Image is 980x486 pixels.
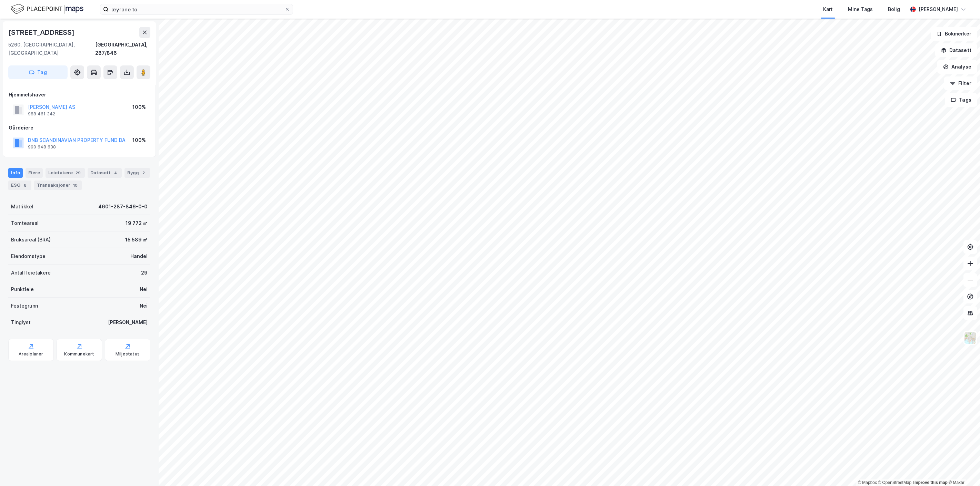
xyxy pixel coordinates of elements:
[72,182,79,189] div: 10
[46,168,85,178] div: Leietakere
[913,480,948,485] a: Improve this map
[878,480,912,485] a: OpenStreetMap
[132,103,146,111] div: 100%
[132,136,146,144] div: 100%
[140,285,148,293] div: Nei
[124,168,150,178] div: Bygg
[8,41,95,57] div: 5260, [GEOGRAPHIC_DATA], [GEOGRAPHIC_DATA]
[11,269,51,277] div: Antall leietakere
[140,169,147,176] div: 2
[9,91,150,99] div: Hjemmelshaver
[141,269,148,277] div: 29
[95,41,150,57] div: [GEOGRAPHIC_DATA], 287/846
[11,318,31,327] div: Tinglyst
[823,5,833,13] div: Kart
[11,219,39,227] div: Tomteareal
[108,318,148,327] div: [PERSON_NAME]
[944,76,977,90] button: Filter
[9,124,150,132] div: Gårdeiere
[945,93,977,107] button: Tags
[848,5,873,13] div: Mine Tags
[11,285,34,293] div: Punktleie
[125,236,148,244] div: 15 589 ㎡
[112,169,119,176] div: 4
[126,219,148,227] div: 19 772 ㎡
[116,351,140,357] div: Miljøstatus
[888,5,900,13] div: Bolig
[11,252,46,260] div: Eiendomstype
[11,203,33,211] div: Matrikkel
[98,203,148,211] div: 4601-287-846-0-0
[26,168,43,178] div: Eiere
[28,144,56,150] div: 990 648 638
[8,180,31,190] div: ESG
[130,252,148,260] div: Handel
[946,453,980,486] iframe: Chat Widget
[8,65,68,79] button: Tag
[8,27,76,38] div: [STREET_ADDRESS]
[919,5,958,13] div: [PERSON_NAME]
[8,168,23,178] div: Info
[11,302,38,310] div: Festegrunn
[858,480,877,485] a: Mapbox
[34,180,82,190] div: Transaksjoner
[140,302,148,310] div: Nei
[11,236,51,244] div: Bruksareal (BRA)
[931,27,977,41] button: Bokmerker
[74,169,82,176] div: 29
[19,351,43,357] div: Arealplaner
[109,4,284,14] input: Søk på adresse, matrikkel, gårdeiere, leietakere eller personer
[88,168,122,178] div: Datasett
[22,182,29,189] div: 6
[935,43,977,57] button: Datasett
[964,331,977,344] img: Z
[937,60,977,74] button: Analyse
[11,3,83,15] img: logo.f888ab2527a4732fd821a326f86c7f29.svg
[64,351,94,357] div: Kommunekart
[28,111,55,117] div: 988 461 342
